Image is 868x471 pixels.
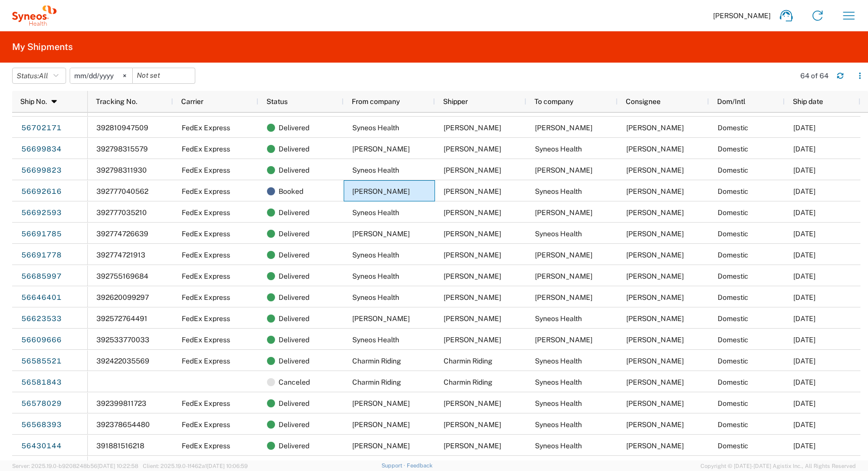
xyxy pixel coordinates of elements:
a: 56685997 [21,269,62,285]
span: Delivered [279,435,309,456]
span: 392798311930 [96,166,147,174]
span: Domestic [718,208,748,217]
span: Delivered [279,287,309,308]
span: Shaun Villafana [626,230,684,238]
span: Delivered [279,223,309,244]
span: Anna Leonov [626,166,684,174]
span: 09/03/2025 [793,145,816,153]
span: FedEx Express [182,230,230,238]
span: Arfan Afzal [535,208,592,217]
span: 09/03/2025 [793,272,816,280]
a: Feedback [407,462,432,468]
span: To company [534,97,573,106]
span: 392755169684 [96,272,148,280]
span: Syneos Health [535,442,582,450]
span: Arfan Afzal [626,208,684,217]
span: 392774721913 [96,251,145,259]
span: Arfan Afzal [352,187,410,195]
span: 392378654480 [96,421,150,429]
span: 08/29/2025 [793,421,816,429]
a: Support [382,462,407,468]
span: Domestic [718,399,748,407]
span: Ship date [793,97,823,106]
div: 64 of 64 [800,71,829,80]
span: All [39,72,48,80]
span: Domestic [718,272,748,280]
span: Shaun Villafana [444,336,501,344]
span: Syneos Health [535,187,582,195]
span: Syneos Health [535,315,582,323]
span: 09/03/2025 [793,230,816,238]
span: Syneos Health [352,293,399,301]
span: Domestic [718,336,748,344]
a: 56430144 [21,438,62,454]
span: Anna Leonov [444,145,501,153]
span: 392777035210 [96,208,147,217]
span: Shaun Villafana [444,166,501,174]
span: Delivered [279,350,309,372]
span: Domestic [718,378,748,386]
span: Syed, Muhammad [535,293,592,301]
span: 391881516218 [96,442,144,450]
span: Shaun Villafana [626,357,684,365]
a: 56691778 [21,247,62,264]
span: [DATE] 10:22:58 [97,463,138,469]
span: Tracking No. [96,97,137,106]
input: Not set [70,68,132,83]
span: Domestic [718,315,748,323]
span: Arfan Afzal [444,315,501,323]
a: 56578029 [21,396,62,412]
span: 09/03/2025 [793,187,816,195]
span: Alex Aptovcov [444,442,501,450]
span: Rosalee Salacup [535,124,592,132]
span: Shireen Kahai [626,251,684,259]
span: FedEx Express [182,145,230,153]
span: 392533770033 [96,336,149,344]
span: FedEx Express [182,208,230,217]
span: Dom/Intl [717,97,745,106]
span: 09/03/2025 [793,251,816,259]
span: Syneos Health [352,251,399,259]
span: Domestic [718,145,748,153]
span: Delivered [279,202,309,223]
a: 56581843 [21,375,62,391]
span: 392774726639 [96,230,148,238]
span: [DATE] 10:06:59 [207,463,248,469]
span: Shaun Villafana [444,251,501,259]
span: Syneos Health [352,272,399,280]
a: 56609666 [21,332,62,348]
span: 392572764491 [96,315,147,323]
span: [PERSON_NAME] [713,11,771,20]
span: Domestic [718,166,748,174]
h2: My Shipments [12,41,73,53]
span: 392422035569 [96,357,149,365]
span: Mehanad Abdel-Maksoud [352,421,410,429]
span: 392777040562 [96,187,148,195]
span: Domestic [718,124,748,132]
span: FedEx Express [182,357,230,365]
span: 392798315579 [96,145,148,153]
span: Status [266,97,288,106]
span: Alex Aptovcov [352,442,410,450]
span: 09/04/2025 [793,124,816,132]
span: Shaun Villafana [626,187,684,195]
a: 56699834 [21,141,62,158]
span: Delivered [279,414,309,435]
span: Rosalee Salacup [626,124,684,132]
span: Anna Leonov [535,166,592,174]
span: Syneos Health [352,336,399,344]
span: FedEx Express [182,187,230,195]
span: 08/29/2025 [793,399,816,407]
span: Syneos Health [352,166,399,174]
span: Shireen Kahai [535,251,592,259]
span: 392399811723 [96,399,146,407]
span: Shaun Villafana [626,315,684,323]
span: Syneos Health [535,399,582,407]
span: FedEx Express [182,315,230,323]
span: Consignee [626,97,661,106]
span: Domestic [718,187,748,195]
span: Delivered [279,117,309,138]
span: Charmin Riding [352,378,401,386]
span: Shipper [443,97,468,106]
a: 56585521 [21,353,62,370]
